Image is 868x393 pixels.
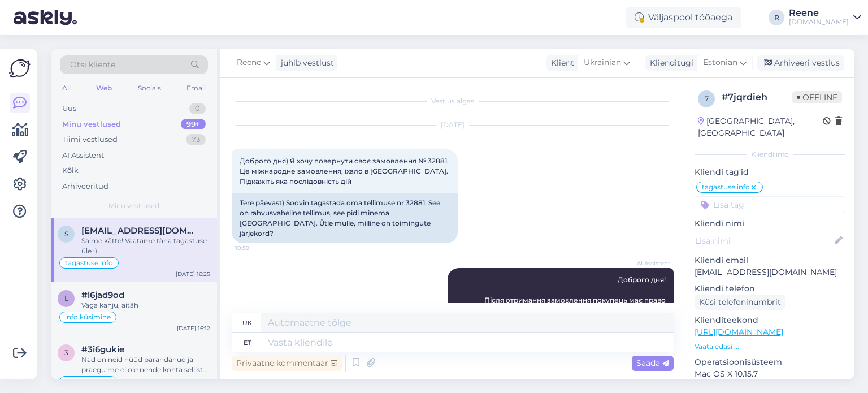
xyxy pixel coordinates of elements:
div: # 7jqrdieh [722,90,792,104]
img: Askly Logo [9,58,31,79]
div: R [769,10,784,25]
p: Operatsioonisüsteem [695,356,845,368]
div: Vestlus algas [232,96,674,106]
div: Minu vestlused [62,119,121,130]
span: Offline [792,91,842,103]
a: [URL][DOMAIN_NAME] [695,327,783,337]
span: Saada [636,358,669,368]
div: [DATE] 16:12 [177,324,210,332]
div: All [60,81,73,96]
div: Nad on neid nüüd parandanud ja praegu me ei ole nende kohta sellist tagasisidet enam saanud. Lood... [81,355,210,375]
span: info küsimine [65,378,111,385]
div: Väljaspool tööaega [626,7,741,28]
span: Otsi kliente [70,59,115,71]
span: sunshine.jfy@gmail.com [81,226,199,236]
span: 7 [705,94,709,103]
span: #l6jad9od [81,290,124,300]
div: [DATE] 16:25 [176,270,210,278]
div: Saime kätte! Vaatame täna tagastuse üle :) [81,236,210,256]
div: Arhiveeritud [62,181,108,192]
div: Tiimi vestlused [62,134,118,145]
span: s [64,230,68,238]
span: 3 [64,348,68,357]
a: Reene[DOMAIN_NAME] [789,8,861,27]
span: tagastuse info [702,184,750,191]
span: Reene [237,57,261,69]
div: Kõik [62,165,79,176]
span: info küsimine [65,314,111,321]
div: Väga kahju, aitäh [81,300,210,310]
p: Kliendi telefon [695,283,845,295]
span: #3i6gukie [81,344,124,355]
input: Lisa tag [695,196,845,213]
p: Kliendi tag'id [695,166,845,178]
span: Minu vestlused [108,201,159,211]
div: 0 [189,103,206,114]
p: Kliendi email [695,254,845,266]
p: Kliendi nimi [695,218,845,230]
div: 99+ [181,119,206,130]
span: tagastuse info [65,260,113,266]
p: Mac OS X 10.15.7 [695,368,845,380]
div: Klient [546,57,574,69]
span: AI Assistent [628,259,670,267]
div: [GEOGRAPHIC_DATA], [GEOGRAPHIC_DATA] [698,115,823,139]
div: juhib vestlust [276,57,334,69]
div: [DOMAIN_NAME] [789,18,849,27]
div: Privaatne kommentaar [232,356,342,371]
span: Ukrainian [584,57,621,69]
p: Klienditeekond [695,314,845,326]
div: Arhiveeri vestlus [757,55,844,71]
div: Socials [136,81,163,96]
div: Email [184,81,208,96]
div: Reene [789,8,849,18]
div: uk [242,313,252,332]
div: 73 [186,134,206,145]
div: Klienditugi [645,57,693,69]
input: Lisa nimi [695,235,832,247]
span: Доброго дня) Я хочу повернути своє замовлення № 32881. Це міжнародне замовлення, їхало в [GEOGRAP... [240,157,450,185]
span: 10:59 [235,244,277,252]
div: Tere päevast) Soovin tagastada oma tellimuse nr 32881. See on rahvusvaheline tellimus, see pidi m... [232,193,458,243]
div: Küsi telefoninumbrit [695,295,785,310]
div: Web [94,81,114,96]
p: Vaata edasi ... [695,342,845,352]
div: Kliendi info [695,149,845,159]
span: Estonian [703,57,737,69]
div: Uus [62,103,76,114]
div: [DATE] [232,120,674,130]
p: [EMAIL_ADDRESS][DOMAIN_NAME] [695,266,845,278]
div: AI Assistent [62,150,104,161]
span: l [64,294,68,303]
div: et [244,333,251,352]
